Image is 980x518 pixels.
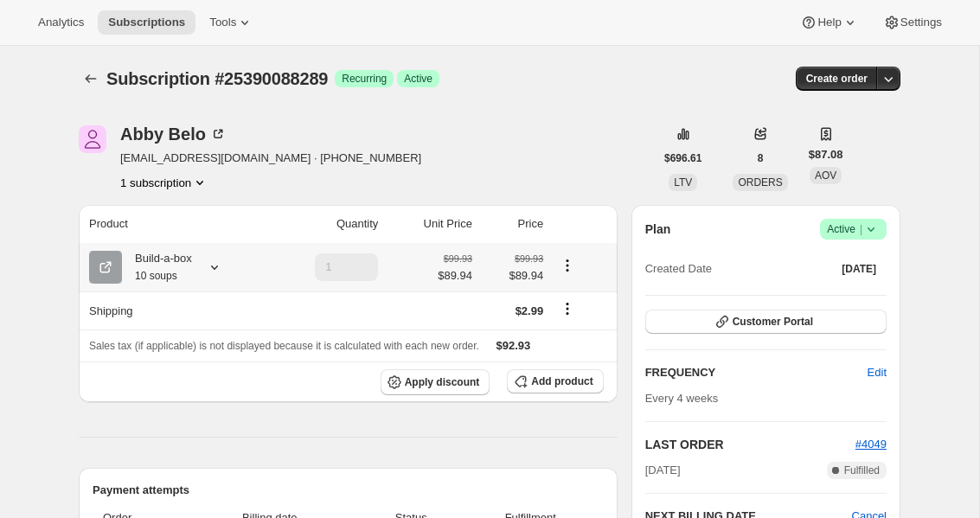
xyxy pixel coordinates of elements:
button: Help [790,10,868,35]
span: Fulfilled [844,464,880,477]
th: Shipping [79,291,266,329]
h2: Plan [645,221,671,238]
button: Apply discount [381,369,490,395]
button: Subscriptions [98,10,195,35]
a: #4049 [855,438,887,451]
button: #4049 [855,436,887,453]
span: Every 4 weeks [645,392,719,405]
h2: FREQUENCY [645,364,868,381]
span: Apply discount [405,375,480,389]
th: Product [79,205,266,243]
button: Create order [796,67,878,91]
button: 8 [747,146,774,170]
small: 10 soups [135,270,177,282]
button: [DATE] [831,257,887,281]
h2: LAST ORDER [645,436,855,453]
span: $2.99 [516,304,544,317]
button: $696.61 [654,146,712,170]
span: Create order [806,72,868,86]
span: Customer Portal [733,315,813,329]
span: Created Date [645,260,712,278]
span: [EMAIL_ADDRESS][DOMAIN_NAME] · [PHONE_NUMBER] [120,150,421,167]
span: $92.93 [496,339,531,352]
span: Help [817,16,841,29]
span: Settings [900,16,942,29]
span: Sales tax (if applicable) is not displayed because it is calculated with each new order. [89,340,479,352]
button: Edit [857,359,897,387]
button: Customer Portal [645,310,887,334]
button: Add product [507,369,603,393]
span: Analytics [38,16,84,29]
button: Analytics [28,10,94,35]
th: Quantity [266,205,383,243]
span: LTV [674,176,692,189]
span: $89.94 [483,267,543,285]
th: Price [477,205,548,243]
span: AOV [815,169,836,182]
span: Active [404,72,432,86]
button: Settings [873,10,952,35]
span: $87.08 [809,146,843,163]
span: Edit [868,364,887,381]
div: Build-a-box [122,250,192,285]
span: [DATE] [645,462,681,479]
th: Unit Price [383,205,477,243]
button: Tools [199,10,264,35]
button: Product actions [554,256,581,275]
span: Tools [209,16,236,29]
span: $696.61 [664,151,701,165]
span: Active [827,221,880,238]
span: ORDERS [738,176,782,189]
h2: Payment attempts [93,482,604,499]
span: Abby Belo [79,125,106,153]
button: Subscriptions [79,67,103,91]
span: Add product [531,374,592,388]
span: Recurring [342,72,387,86]
span: [DATE] [842,262,876,276]
button: Shipping actions [554,299,581,318]
span: $89.94 [438,267,472,285]
button: Product actions [120,174,208,191]
span: | [860,222,862,236]
span: Subscription #25390088289 [106,69,328,88]
small: $99.93 [515,253,543,264]
span: Subscriptions [108,16,185,29]
span: 8 [758,151,764,165]
small: $99.93 [444,253,472,264]
div: Abby Belo [120,125,227,143]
